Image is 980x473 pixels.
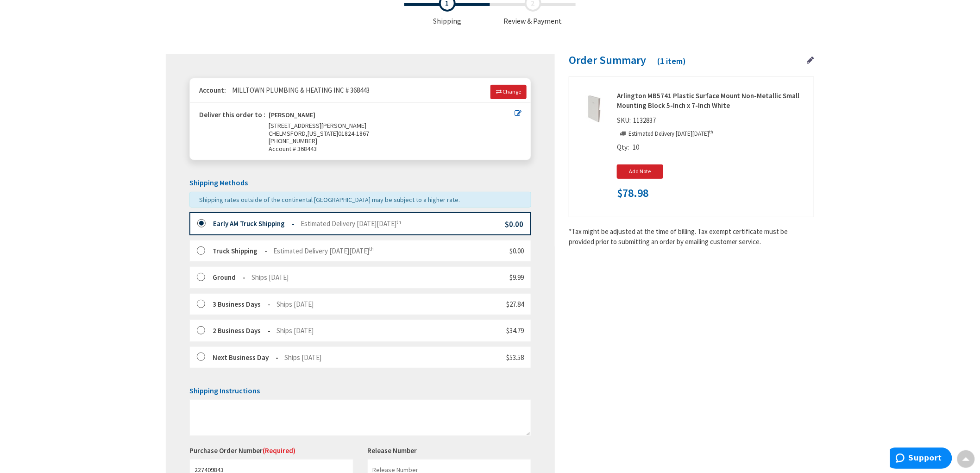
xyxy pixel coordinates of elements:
[396,219,401,225] sup: th
[506,326,524,335] span: $34.79
[301,219,401,228] span: Estimated Delivery [DATE][DATE]
[617,187,648,199] span: $78.98
[284,353,321,362] span: Ships [DATE]
[269,121,366,130] span: [STREET_ADDRESS][PERSON_NAME]
[213,273,245,282] strong: Ground
[213,326,270,335] strong: 2 Business Days
[227,86,370,95] span: MILLTOWN PLUMBING & HEATING INC # 368443
[276,326,314,335] span: Ships [DATE]
[617,115,658,128] div: SKU:
[269,137,317,145] span: [PHONE_NUMBER]
[617,91,807,111] strong: Arlington MB5741 Plastic Surface Mount Non-Metallic Small Mounting Block 5-Inch x 7-Inch White
[189,179,531,187] h5: Shipping Methods
[269,145,515,153] span: Account # 368443
[367,446,417,455] label: Release Number
[657,56,686,66] span: (1 item)
[509,273,524,282] span: $9.99
[506,300,524,309] span: $27.84
[213,219,295,228] strong: Early AM Truck Shipping
[213,246,267,255] strong: Truck Shipping
[506,353,524,362] span: $53.58
[503,88,521,95] span: Change
[199,196,460,204] span: Shipping rates outside of the continental [GEOGRAPHIC_DATA] may be subject to a higher rate.
[633,143,639,151] span: 10
[369,246,374,252] sup: th
[580,95,609,123] img: Arlington MB5741 Plastic Surface Mount Non-Metallic Small Mounting Block 5-Inch x 7-Inch White
[269,111,315,122] strong: [PERSON_NAME]
[251,273,289,282] span: Ships [DATE]
[263,446,295,455] span: (Required)
[308,129,338,138] span: [US_STATE]
[273,246,374,255] span: Estimated Delivery [DATE][DATE]
[490,85,527,99] a: Change
[569,227,814,246] : *Tax might be adjusted at the time of billing. Tax exempt certificate must be provided prior to s...
[509,246,524,255] span: $0.00
[189,386,260,395] span: Shipping Instructions
[709,129,713,135] sup: th
[631,116,658,125] span: 1132837
[213,353,278,362] strong: Next Business Day
[199,110,265,119] strong: Deliver this order to :
[213,300,270,309] strong: 3 Business Days
[199,86,226,95] strong: Account:
[338,129,369,138] span: 01824-1867
[617,143,628,151] span: Qty
[276,300,314,309] span: Ships [DATE]
[269,129,308,138] span: CHELMSFORD,
[505,219,523,229] span: $0.00
[189,446,295,455] label: Purchase Order Number
[890,448,952,471] iframe: Opens a widget where you can find more information
[617,130,713,139] p: Estimated Delivery [DATE][DATE]
[569,53,646,67] span: Order Summary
